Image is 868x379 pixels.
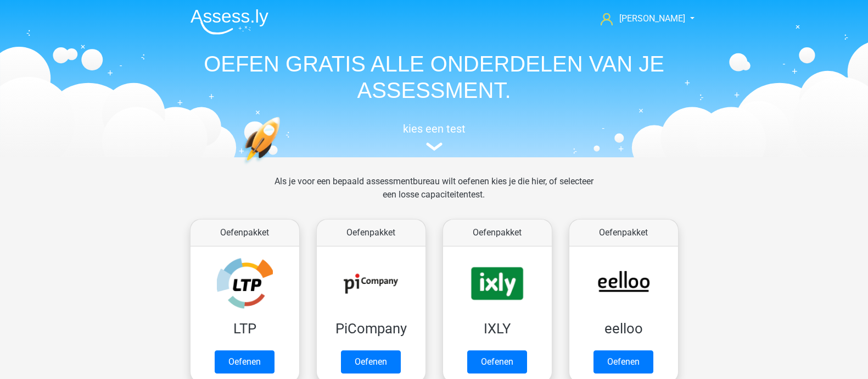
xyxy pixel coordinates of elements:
[619,13,685,24] span: [PERSON_NAME]
[242,117,323,216] img: oefenen
[426,142,443,151] img: assessment
[593,350,653,373] a: Oefenen
[215,350,275,373] a: Oefenen
[182,122,687,151] a: kies een test
[182,51,687,103] h1: OEFEN GRATIS ALLE ONDERDELEN VAN JE ASSESSMENT.
[266,175,602,215] div: Als je voor een bepaald assessmentbureau wilt oefenen kies je die hier, of selecteer een losse ca...
[467,350,527,373] a: Oefenen
[182,122,687,135] h5: kies een test
[191,9,268,35] img: Assessly
[341,350,401,373] a: Oefenen
[596,12,686,25] a: [PERSON_NAME]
